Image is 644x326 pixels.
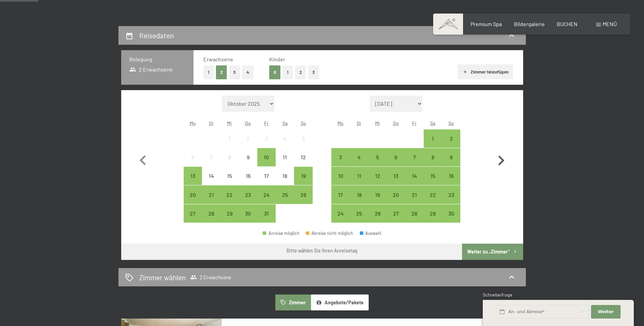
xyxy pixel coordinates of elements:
[269,65,280,79] button: 0
[308,65,319,79] button: 3
[471,21,502,27] a: Premium Spa
[184,204,202,223] div: Anreise möglich
[239,167,257,185] div: Anreise nicht möglich
[203,65,214,79] button: 1
[202,204,220,223] div: Anreise möglich
[443,136,460,153] div: 2
[331,185,350,204] div: Mon Nov 17 2025
[282,65,293,79] button: 1
[368,148,387,166] div: Wed Nov 05 2025
[202,167,220,185] div: Tue Oct 14 2025
[443,155,460,171] div: 9
[294,167,312,185] div: Sun Oct 19 2025
[442,185,460,204] div: Sun Nov 23 2025
[306,231,353,236] div: Abreise nicht möglich
[263,231,299,236] div: Anreise möglich
[405,167,423,185] div: Fri Nov 14 2025
[294,129,312,148] div: Sun Oct 05 2025
[220,185,239,204] div: Anreise möglich
[442,204,460,223] div: Sun Nov 30 2025
[443,192,460,209] div: 23
[424,167,442,185] div: Sat Nov 15 2025
[350,167,368,185] div: Tue Nov 11 2025
[368,204,387,223] div: Wed Nov 26 2025
[282,120,288,126] abbr: Samstag
[331,167,350,185] div: Anreise möglich
[221,136,238,153] div: 1
[221,211,238,228] div: 29
[387,211,404,228] div: 27
[269,56,285,62] span: Kinder
[216,65,227,79] button: 2
[332,173,349,190] div: 10
[203,155,220,171] div: 7
[202,167,220,185] div: Anreise nicht möglich
[514,21,545,27] span: Bildergalerie
[405,167,423,185] div: Anreise möglich
[405,204,423,223] div: Fri Nov 28 2025
[139,31,174,40] h2: Reisedaten
[483,292,512,298] span: Schnellanfrage
[350,148,368,166] div: Anreise möglich
[240,173,257,190] div: 16
[184,185,202,204] div: Mon Oct 20 2025
[203,56,233,62] span: Erwachsene
[202,204,220,223] div: Tue Oct 28 2025
[368,185,387,204] div: Wed Nov 19 2025
[387,204,405,223] div: Anreise möglich
[406,155,423,171] div: 7
[491,96,511,223] button: Nächster Monat
[202,185,220,204] div: Tue Oct 21 2025
[276,155,293,171] div: 11
[239,204,257,223] div: Thu Oct 30 2025
[387,167,405,185] div: Thu Nov 13 2025
[257,129,276,148] div: Anreise nicht möglich
[424,211,441,228] div: 29
[458,64,513,79] button: Zimmer hinzufügen
[184,173,201,190] div: 13
[332,192,349,209] div: 17
[240,211,257,228] div: 30
[240,192,257,209] div: 23
[184,192,201,209] div: 20
[184,204,202,223] div: Mon Oct 27 2025
[405,204,423,223] div: Anreise möglich
[424,136,441,153] div: 1
[424,173,441,190] div: 15
[258,173,275,190] div: 17
[406,211,423,228] div: 28
[276,129,294,148] div: Sat Oct 04 2025
[350,148,368,166] div: Tue Nov 04 2025
[202,148,220,166] div: Anreise nicht möglich
[311,294,369,310] button: Angebote/Pakete
[276,173,293,190] div: 18
[257,167,276,185] div: Fri Oct 17 2025
[357,120,361,126] abbr: Dienstag
[184,148,202,166] div: Anreise nicht möglich
[368,185,387,204] div: Anreise möglich
[387,148,405,166] div: Thu Nov 06 2025
[276,192,293,209] div: 25
[387,192,404,209] div: 20
[203,192,220,209] div: 21
[240,155,257,171] div: 9
[424,155,441,171] div: 8
[368,167,387,185] div: Anreise möglich
[591,305,620,319] button: Weiter
[295,192,312,209] div: 26
[442,129,460,148] div: Anreise möglich
[360,231,382,236] div: Auswahl
[257,204,276,223] div: Fri Oct 31 2025
[424,167,442,185] div: Anreise möglich
[331,148,350,166] div: Mon Nov 03 2025
[442,129,460,148] div: Sun Nov 02 2025
[369,192,386,209] div: 19
[129,56,185,63] h3: Belegung
[203,173,220,190] div: 14
[129,66,173,73] span: 2 Erwachsene
[351,155,368,171] div: 4
[424,192,441,209] div: 22
[294,185,312,204] div: Sun Oct 26 2025
[375,120,380,126] abbr: Mittwoch
[184,155,201,171] div: 6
